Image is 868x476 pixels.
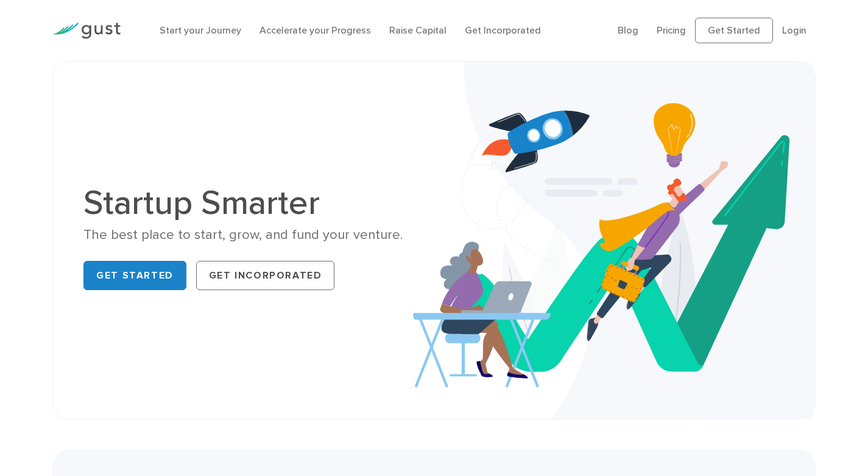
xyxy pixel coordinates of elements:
a: Get Started [695,18,773,43]
img: Gust Logo [52,23,121,39]
a: Pricing [657,24,686,36]
h1: Startup Smarter [83,186,425,220]
a: Get Started [83,261,186,290]
a: Blog [618,24,638,36]
a: Get Incorporated [196,261,335,290]
div: The best place to start, grow, and fund your venture. [83,226,425,244]
img: Startup Smarter Hero [413,62,815,419]
a: Accelerate your Progress [259,24,371,36]
a: Start your Journey [160,24,241,36]
a: Login [782,24,806,36]
a: Raise Capital [389,24,446,36]
a: Get Incorporated [465,24,541,36]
